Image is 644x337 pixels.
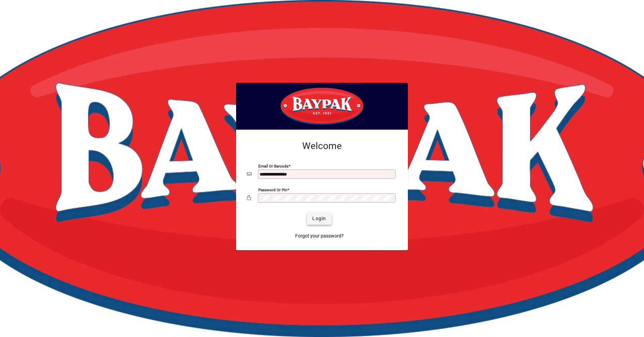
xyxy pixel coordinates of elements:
[258,187,287,192] mat-label: Password or Pin
[312,215,326,222] span: Login
[258,163,288,168] mat-label: Email or Barcode
[307,213,331,225] button: Login
[295,232,344,240] span: Forgot your password?
[292,230,346,242] a: Forgot your password?
[247,140,397,152] h2: Welcome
